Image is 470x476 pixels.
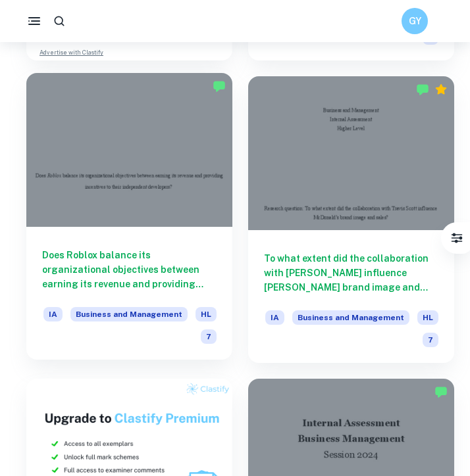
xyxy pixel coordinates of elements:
h6: To what extent did the collaboration with [PERSON_NAME] influence [PERSON_NAME] brand image and s... [264,251,438,295]
span: 7 [423,333,438,347]
h6: GY [407,14,423,28]
a: To what extent did the collaboration with [PERSON_NAME] influence [PERSON_NAME] brand image and s... [248,76,454,364]
span: HL [417,310,438,325]
span: HL [196,307,217,321]
div: Premium [434,83,448,96]
img: Marked [434,385,448,398]
img: Marked [416,83,429,96]
button: Filter [444,225,470,251]
span: Business and Management [70,307,188,321]
a: Does Roblox balance its organizational objectives between earning its revenue and providing incen... [26,76,232,364]
span: IA [265,310,284,325]
span: 7 [201,329,217,344]
img: Marked [213,80,226,93]
span: IA [43,307,63,321]
a: Advertise with Clastify [39,48,103,57]
span: Business and Management [292,310,409,325]
button: GY [402,8,428,34]
h6: Does Roblox balance its organizational objectives between earning its revenue and providing incen... [42,248,217,291]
